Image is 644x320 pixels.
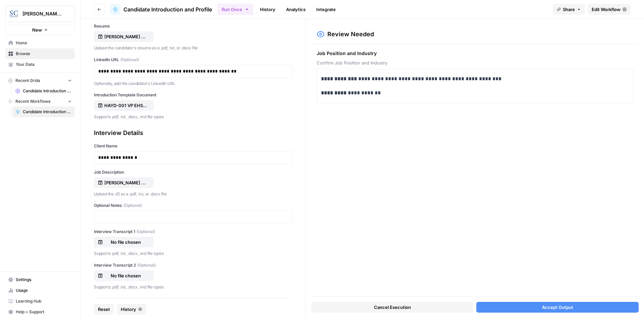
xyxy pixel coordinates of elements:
a: Usage [5,285,75,296]
label: Optional Notes [94,202,292,209]
span: Candidate Introduction and Profile [23,109,72,115]
img: Stanton Chase Nashville Logo [8,8,20,20]
label: Interview Transcript 1 [94,229,292,235]
span: (Optional) [137,262,156,268]
span: (Optional) [123,202,142,209]
label: Resume [94,23,292,29]
label: Interview Transcript 2 [94,262,292,268]
a: Edit Workflow [588,4,631,15]
span: Recent Grids [15,78,40,84]
span: Usage [16,287,72,293]
p: Supports .pdf, .txt, .docx, .md file types [94,113,292,120]
div: Interview Details [94,128,292,138]
span: Accept Output [542,304,573,311]
button: Accept Output [476,302,639,313]
span: New [32,27,42,33]
p: Supports .pdf, .txt, .docx, .md file types [94,284,292,290]
label: Job Description [94,169,292,175]
button: Share [553,4,585,15]
button: Recent Workflows [5,96,75,106]
span: History [121,306,136,313]
label: Introduction Template Document [94,92,292,98]
span: Help + Support [16,309,72,315]
span: Share [563,6,575,13]
span: Your Data [16,61,72,67]
span: Recent Workflows [15,98,50,104]
span: Home [16,40,72,46]
a: Integrate [312,4,340,15]
button: [PERSON_NAME] EHS Recruitment Profile.pdf [94,177,154,188]
a: Your Data [5,59,75,70]
a: Home [5,38,75,48]
p: No file chosen [104,239,147,245]
p: [PERSON_NAME] EHS Recruitment Profile.pdf [104,179,147,186]
h2: Review Needed [327,30,374,39]
p: No file chosen [104,272,147,279]
span: Reset [98,306,110,313]
button: [PERSON_NAME] Resume.pdf [94,31,154,42]
span: (Optional) [137,229,155,235]
button: New [5,25,75,35]
a: Learning Hub [5,296,75,307]
a: Candidate Introduction and Profile [12,106,75,117]
a: Candidate Introduction Download Sheet [12,86,75,96]
span: (Optional) [120,57,139,63]
button: No file chosen [94,270,154,281]
a: Analytics [282,4,310,15]
label: Client Name [94,143,292,149]
span: Cancel Execution [374,304,411,311]
button: History [117,304,146,315]
button: No file chosen [94,237,154,247]
a: History [256,4,279,15]
p: HAYD-001 VP EHS Candidate Introduction Template.docx [104,102,147,109]
button: Workspace: Stanton Chase Nashville [5,5,75,22]
a: Candidate Introduction and Profile [110,4,212,15]
span: Browse [16,51,72,57]
label: LinkedIn URL [94,57,292,63]
button: Run Once [217,4,253,15]
button: HAYD-001 VP EHS Candidate Introduction Template.docx [94,100,154,111]
a: Browse [5,48,75,59]
button: Reset [94,304,114,315]
span: Confirm Job Position and Industry [317,59,633,66]
p: [PERSON_NAME] Resume.pdf [104,33,147,40]
p: Supports .pdf, .txt, .docx, .md file types [94,250,292,257]
span: Settings [16,277,72,283]
p: Optionally, add the candidate's Linkedin URL [94,80,292,87]
button: Help + Support [5,307,75,317]
p: Upload the candidate's resume as a .pdf, .txt, or .docx file [94,45,292,51]
span: Job Position and Industry [317,50,633,57]
span: Learning Hub [16,298,72,304]
p: Upload the JD as a .pdf, .txt, or .docx file [94,191,292,197]
button: Cancel Execution [311,302,474,313]
a: Settings [5,274,75,285]
span: [PERSON_NAME] [GEOGRAPHIC_DATA] [22,10,63,17]
span: Candidate Introduction and Profile [123,5,212,13]
span: Edit Workflow [592,6,621,13]
span: Candidate Introduction Download Sheet [23,88,72,94]
button: Recent Grids [5,76,75,86]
